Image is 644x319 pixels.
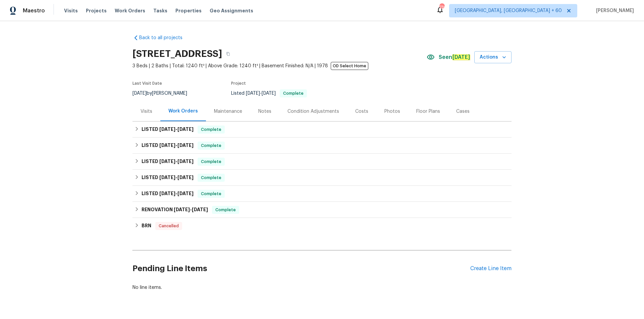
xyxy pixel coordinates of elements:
[174,207,190,212] span: [DATE]
[142,126,194,134] h6: LISTED
[175,7,202,14] span: Properties
[222,48,234,60] button: Copy Address
[416,108,440,115] div: Floor Plans
[142,142,194,150] h6: LISTED
[177,175,194,180] span: [DATE]
[287,108,339,115] div: Condition Adjustments
[132,81,162,85] span: Last Visit Date
[159,143,175,148] span: [DATE]
[439,54,470,61] span: Seen
[439,4,444,11] div: 736
[132,122,512,138] div: LISTED [DATE]-[DATE]Complete
[198,158,224,165] span: Complete
[142,174,194,182] h6: LISTED
[159,159,175,164] span: [DATE]
[331,62,368,70] span: OD Select Home
[132,138,512,154] div: LISTED [DATE]-[DATE]Complete
[231,91,307,96] span: Listed
[86,7,107,14] span: Projects
[246,91,276,96] span: -
[159,127,175,132] span: [DATE]
[246,91,260,96] span: [DATE]
[198,190,224,197] span: Complete
[132,51,222,57] h2: [STREET_ADDRESS]
[474,51,512,64] button: Actions
[355,108,368,115] div: Costs
[159,191,175,196] span: [DATE]
[177,127,194,132] span: [DATE]
[213,207,238,213] span: Complete
[198,142,224,149] span: Complete
[593,7,634,14] span: [PERSON_NAME]
[159,143,194,148] span: -
[455,7,562,14] span: [GEOGRAPHIC_DATA], [GEOGRAPHIC_DATA] + 60
[262,91,276,96] span: [DATE]
[258,108,271,115] div: Notes
[156,223,181,229] span: Cancelled
[470,265,512,272] div: Create Line Item
[159,175,175,180] span: [DATE]
[214,108,242,115] div: Maintenance
[192,207,208,212] span: [DATE]
[159,127,194,132] span: -
[132,63,427,69] span: 3 Beds | 2 Baths | Total: 1240 ft² | Above Grade: 1240 ft² | Basement Finished: N/A | 1978
[168,108,198,114] div: Work Orders
[177,191,194,196] span: [DATE]
[210,7,253,14] span: Geo Assignments
[142,206,208,214] h6: RENOVATION
[132,218,512,234] div: BRN Cancelled
[177,143,194,148] span: [DATE]
[141,108,152,115] div: Visits
[142,158,194,166] h6: LISTED
[142,222,151,230] h6: BRN
[159,191,194,196] span: -
[132,91,147,96] span: [DATE]
[456,108,470,115] div: Cases
[23,7,45,14] span: Maestro
[153,8,167,13] span: Tasks
[198,126,224,133] span: Complete
[142,190,194,198] h6: LISTED
[64,7,78,14] span: Visits
[452,54,470,60] em: [DATE]
[132,253,470,284] h2: Pending Line Items
[115,7,145,14] span: Work Orders
[174,207,208,212] span: -
[159,159,194,164] span: -
[231,81,246,85] span: Project
[132,170,512,186] div: LISTED [DATE]-[DATE]Complete
[198,174,224,181] span: Complete
[132,34,197,41] a: Back to all projects
[159,175,194,180] span: -
[480,53,506,62] span: Actions
[132,154,512,170] div: LISTED [DATE]-[DATE]Complete
[384,108,400,115] div: Photos
[132,186,512,202] div: LISTED [DATE]-[DATE]Complete
[132,89,195,97] div: by [PERSON_NAME]
[132,284,512,291] div: No line items.
[132,202,512,218] div: RENOVATION [DATE]-[DATE]Complete
[177,159,194,164] span: [DATE]
[280,91,306,95] span: Complete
